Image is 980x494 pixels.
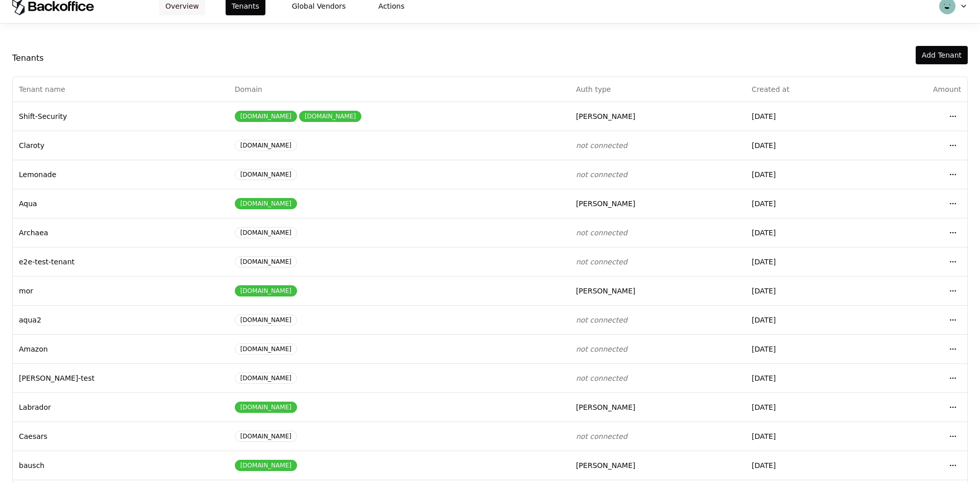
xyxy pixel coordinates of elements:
div: [DOMAIN_NAME] [235,256,297,267]
div: [DOMAIN_NAME] [235,198,297,209]
td: [DATE] [746,363,868,392]
td: [DATE] [746,218,868,247]
th: Auth type [570,77,745,102]
div: Tenants [12,52,44,64]
td: Shift-Security [13,102,229,131]
span: [PERSON_NAME] [576,461,635,470]
td: Caesars [13,422,229,451]
th: Created at [746,77,868,102]
td: [DATE] [746,276,868,305]
td: mor [13,276,229,305]
th: Tenant name [13,77,229,102]
div: [DOMAIN_NAME] [235,431,297,442]
td: [DATE] [746,334,868,363]
td: Labrador [13,392,229,422]
span: [PERSON_NAME] [576,200,635,208]
span: not connected [576,258,627,266]
span: not connected [576,432,627,440]
td: [DATE] [746,451,868,480]
span: not connected [576,141,627,150]
div: [DOMAIN_NAME] [235,111,297,122]
td: [DATE] [746,422,868,451]
div: [DOMAIN_NAME] [235,402,297,413]
td: Lemonade [13,160,229,189]
td: [DATE] [746,189,868,218]
td: Claroty [13,131,229,160]
button: Add Tenant [916,46,968,64]
td: e2e-test-tenant [13,247,229,276]
div: [DOMAIN_NAME] [235,285,297,297]
span: not connected [576,229,627,237]
td: [DATE] [746,305,868,334]
div: [DOMAIN_NAME] [299,111,361,122]
div: [DOMAIN_NAME] [235,314,297,326]
td: [PERSON_NAME]-test [13,363,229,392]
span: not connected [576,316,627,324]
td: aqua2 [13,305,229,334]
td: Amazon [13,334,229,363]
span: not connected [576,345,627,353]
span: not connected [576,374,627,382]
span: [PERSON_NAME] [576,112,635,120]
td: [DATE] [746,131,868,160]
span: not connected [576,170,627,179]
span: [PERSON_NAME] [576,287,635,295]
td: [DATE] [746,392,868,422]
span: [PERSON_NAME] [576,403,635,411]
div: [DOMAIN_NAME] [235,343,297,355]
div: [DOMAIN_NAME] [235,373,297,384]
div: [DOMAIN_NAME] [235,227,297,238]
div: [DOMAIN_NAME] [235,140,297,151]
td: [DATE] [746,247,868,276]
td: [DATE] [746,160,868,189]
td: Aqua [13,189,229,218]
td: Archaea [13,218,229,247]
th: Amount [868,77,967,102]
td: [DATE] [746,102,868,131]
th: Domain [229,77,570,102]
div: [DOMAIN_NAME] [235,169,297,180]
td: bausch [13,451,229,480]
div: [DOMAIN_NAME] [235,460,297,471]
